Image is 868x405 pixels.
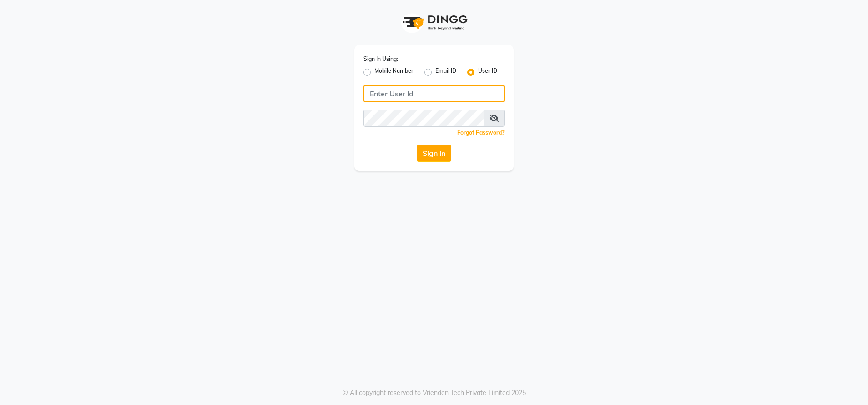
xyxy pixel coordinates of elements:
a: Forgot Password? [457,129,505,136]
label: Sign In Using: [363,55,398,63]
label: Mobile Number [374,67,414,78]
input: Username [363,85,505,102]
input: Username [363,110,484,127]
label: User ID [478,67,497,78]
img: logo1.svg [398,9,470,36]
button: Sign In [417,145,451,162]
label: Email ID [435,67,456,78]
